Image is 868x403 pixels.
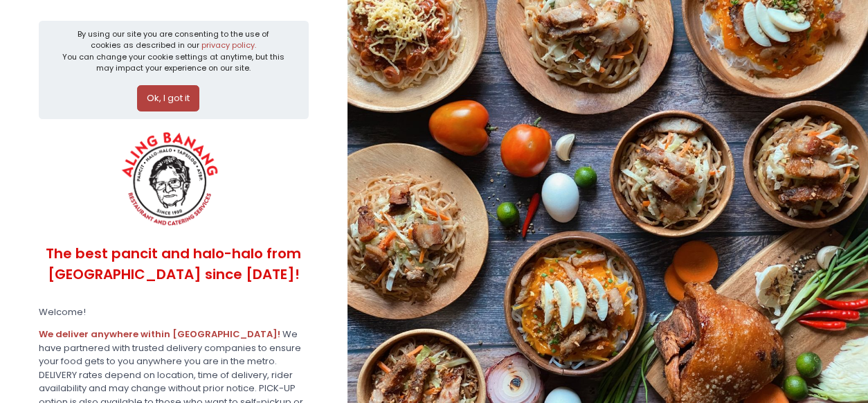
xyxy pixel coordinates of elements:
[39,328,280,341] b: We deliver anywhere within [GEOGRAPHIC_DATA]!
[62,28,286,74] div: By using our site you are consenting to the use of cookies as described in our You can change you...
[114,128,229,232] img: ALING BANANG
[137,85,199,111] button: Ok, I got it
[39,232,309,296] div: The best pancit and halo-halo from [GEOGRAPHIC_DATA] since [DATE]!
[201,39,256,51] a: privacy policy.
[39,305,309,319] div: Welcome!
